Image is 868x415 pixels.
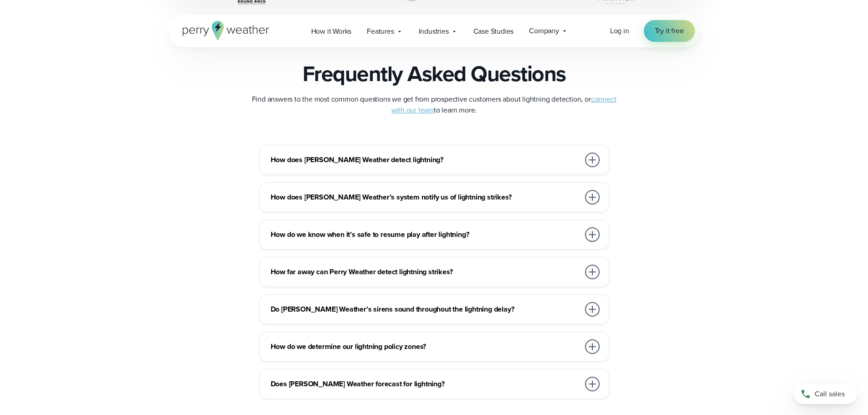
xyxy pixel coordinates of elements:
[271,192,580,203] h3: How does [PERSON_NAME] Weather’s system notify us of lightning strikes?
[610,26,629,36] a: Log in
[303,22,360,41] a: How it Works
[473,26,514,37] span: Case Studies
[367,26,394,37] span: Features
[271,229,580,240] h3: How do we know when it’s safe to resume play after lightning?
[419,26,449,37] span: Industries
[655,26,684,36] span: Try it free
[391,94,616,115] a: connect with our team
[271,341,580,352] h3: How do we determine our lightning policy zones?
[252,94,616,116] p: Find answers to the most common questions we get from prospective customers about lightning detec...
[271,266,580,277] h3: How far away can Perry Weather detect lightning strikes?
[815,389,845,400] span: Call sales
[466,22,522,41] a: Case Studies
[644,20,695,42] a: Try it free
[529,26,559,36] span: Company
[793,384,857,404] a: Call sales
[271,379,580,389] h3: Does [PERSON_NAME] Weather forecast for lightning?
[311,26,352,37] span: How it Works
[271,154,580,165] h3: How does [PERSON_NAME] Weather detect lightning?
[271,304,580,315] h3: Do [PERSON_NAME] Weather’s sirens sound throughout the lightning delay?
[610,26,629,36] span: Log in
[303,61,566,87] h2: Frequently Asked Questions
